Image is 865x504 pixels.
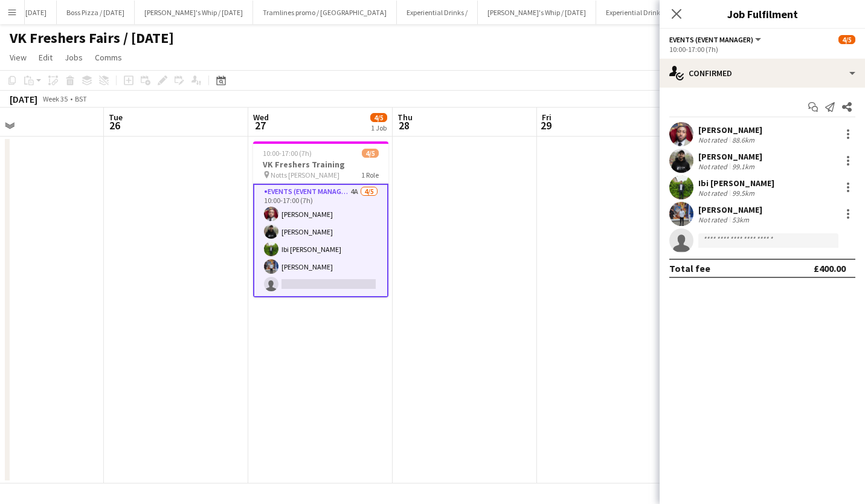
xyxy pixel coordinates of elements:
[253,159,388,170] h3: VK Freshers Training
[669,35,763,44] button: Events (Event Manager)
[698,204,762,215] div: [PERSON_NAME]
[698,178,774,189] div: Ibi [PERSON_NAME]
[478,1,596,24] button: [PERSON_NAME]'s Whip / [DATE]
[253,141,388,297] app-job-card: 10:00-17:00 (7h)4/5VK Freshers Training Notts [PERSON_NAME]1 RoleEvents (Event Manager)4A4/510:00...
[107,118,123,132] span: 26
[660,59,865,88] div: Confirmed
[34,50,57,65] a: Edit
[660,6,865,22] h3: Job Fulfilment
[75,94,87,103] div: BST
[60,50,88,65] a: Jobs
[370,113,387,122] span: 4/5
[698,189,730,198] div: Not rated
[253,184,388,297] app-card-role: Events (Event Manager)4A4/510:00-17:00 (7h)[PERSON_NAME][PERSON_NAME]Ibi [PERSON_NAME][PERSON_NAME]
[698,124,762,135] div: [PERSON_NAME]
[698,135,730,144] div: Not rated
[5,50,31,65] a: View
[371,123,387,132] div: 1 Job
[40,94,70,103] span: Week 35
[253,1,397,24] button: Tramlines promo / [GEOGRAPHIC_DATA]
[57,1,135,24] button: Boss Pizza / [DATE]
[10,52,27,63] span: View
[135,1,253,24] button: [PERSON_NAME]'s Whip / [DATE]
[838,35,855,44] span: 4/5
[263,149,312,158] span: 10:00-17:00 (7h)
[669,45,855,54] div: 10:00-17:00 (7h)
[698,215,730,224] div: Not rated
[361,170,379,179] span: 1 Role
[542,112,551,123] span: Fri
[730,189,757,198] div: 99.5km
[540,118,551,132] span: 29
[669,35,753,44] span: Events (Event Manager)
[65,52,83,63] span: Jobs
[253,112,269,123] span: Wed
[95,52,122,63] span: Comms
[10,93,37,105] div: [DATE]
[362,149,379,158] span: 4/5
[698,162,730,171] div: Not rated
[90,50,127,65] a: Comms
[669,262,710,274] div: Total fee
[396,118,413,132] span: 28
[109,112,123,123] span: Tue
[397,112,413,123] span: Thu
[596,1,699,24] button: Experiential Drinks | [DATE]
[730,162,757,171] div: 99.1km
[271,170,339,179] span: Notts [PERSON_NAME]
[814,262,846,274] div: £400.00
[730,135,757,144] div: 88.6km
[39,52,53,63] span: Edit
[251,118,269,132] span: 27
[10,29,174,47] h1: VK Freshers Fairs / [DATE]
[698,151,762,162] div: [PERSON_NAME]
[730,215,751,224] div: 53km
[397,1,478,24] button: Experiential Drinks /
